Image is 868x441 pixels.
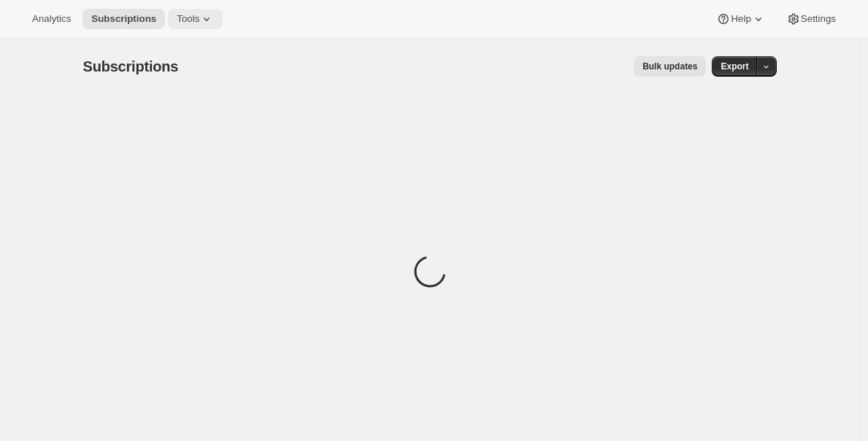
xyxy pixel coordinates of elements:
[634,56,706,77] button: Bulk updates
[712,56,757,77] button: Export
[83,58,179,74] span: Subscriptions
[82,9,165,29] button: Subscriptions
[177,13,199,25] span: Tools
[23,9,80,29] button: Analytics
[721,61,748,72] span: Export
[707,9,774,29] button: Help
[777,9,845,29] button: Settings
[731,13,750,25] span: Help
[32,13,71,25] span: Analytics
[801,13,836,25] span: Settings
[168,9,223,29] button: Tools
[91,13,156,25] span: Subscriptions
[642,61,697,72] span: Bulk updates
